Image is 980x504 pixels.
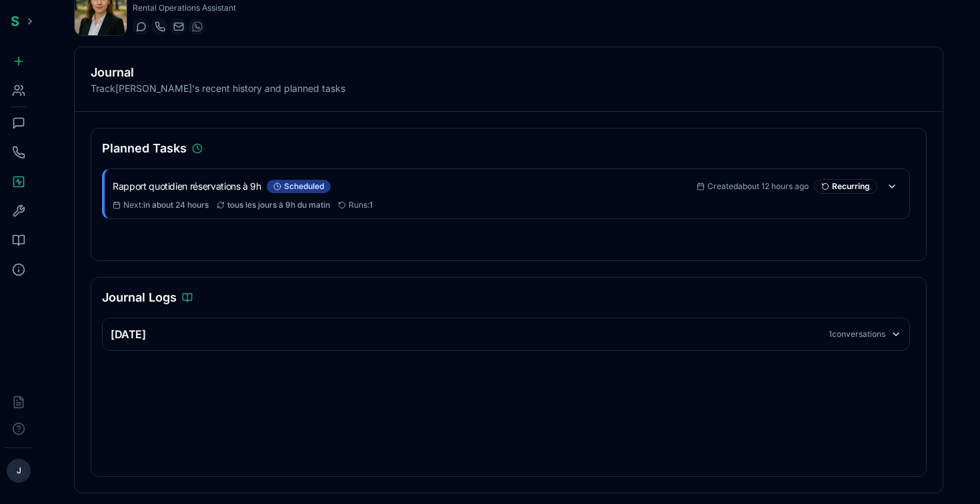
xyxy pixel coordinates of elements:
span: J [17,465,21,476]
h2: Journal [91,63,927,82]
span: 1 [369,200,373,210]
img: WhatsApp [192,21,203,32]
div: Sep 24, 2025, 9:00:00 AM [113,200,209,210]
h3: [DATE] [111,326,146,342]
div: Sep 22, 2025, 9:03:57 PM [697,181,809,192]
button: J [7,459,31,483]
h3: Rapport quotidien réservations à 9h [113,180,261,193]
div: 1 conversations [829,329,885,340]
span: Next : [123,200,209,210]
h3: Journal Logs [102,288,177,307]
button: WhatsApp [189,19,205,35]
button: Start a call with Freya Costa [151,19,167,35]
p: Rental Operations Assistant [133,3,236,13]
span: in about 24 hours [143,200,209,210]
p: Track [PERSON_NAME] 's recent history and planned tasks [91,82,927,95]
span: scheduled [284,181,324,192]
h3: Planned Tasks [102,139,187,158]
span: S [11,13,19,29]
button: Start a chat with Freya Costa [133,19,149,35]
span: Recurring [832,181,870,192]
span: Created about 12 hours ago [707,181,809,192]
button: Send email to freya.costa@getspinnable.ai [170,19,186,35]
span: tous les jours à 9h du matin [227,200,330,210]
span: Runs: [349,200,373,210]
